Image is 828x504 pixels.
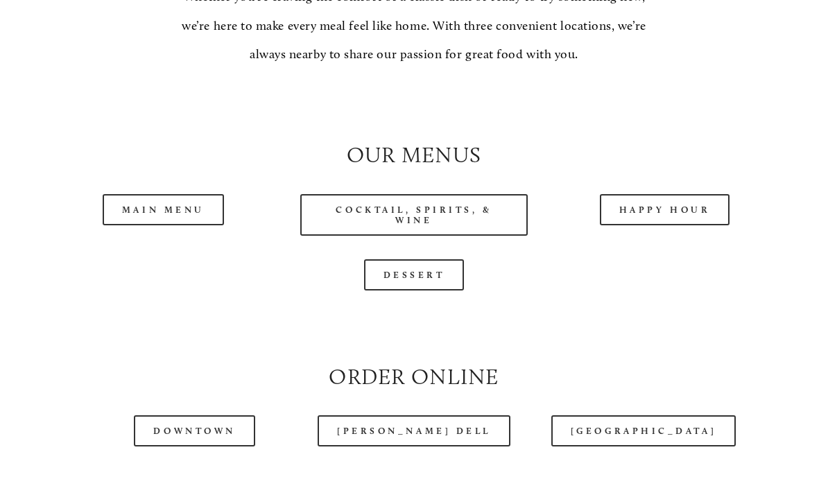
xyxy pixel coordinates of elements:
[364,259,465,290] a: Dessert
[103,194,224,225] a: Main Menu
[50,139,779,170] h2: Our Menus
[300,194,528,236] a: Cocktail, Spirits, & Wine
[600,194,730,225] a: Happy Hour
[318,415,510,446] a: [PERSON_NAME] Dell
[551,415,736,446] a: [GEOGRAPHIC_DATA]
[134,415,255,446] a: Downtown
[50,361,779,392] h2: Order Online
